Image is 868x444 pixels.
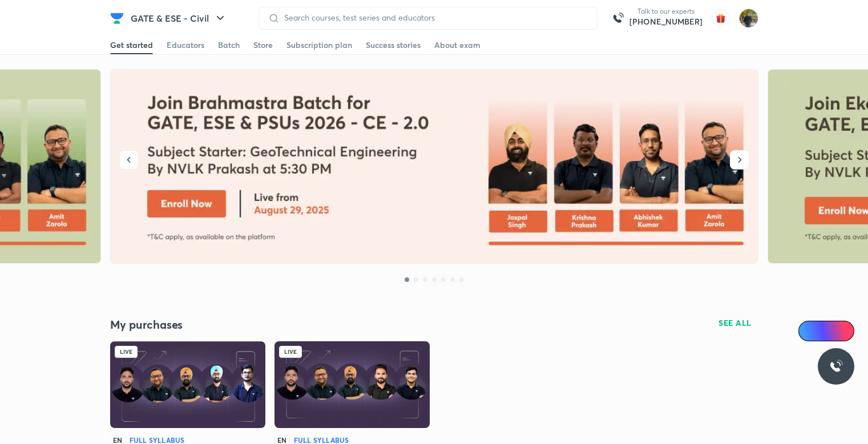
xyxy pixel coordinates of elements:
[280,13,588,22] input: Search courses, test series and educators
[366,36,421,54] a: Success stories
[110,39,153,51] div: Get started
[366,39,421,51] div: Success stories
[110,11,124,25] img: Company Logo
[124,7,234,30] button: GATE & ESE - Civil
[286,39,352,51] div: Subscription plan
[274,341,430,428] img: Batch Thumbnail
[253,39,273,51] div: Store
[817,326,847,336] span: Ai Doubts
[798,321,854,341] a: Ai Doubts
[718,319,752,327] span: SEE ALL
[434,36,481,54] a: About exam
[115,346,138,358] div: Live
[279,346,302,358] div: Live
[629,7,703,16] p: Talk to our experts
[218,39,240,51] div: Batch
[110,36,153,54] a: Get started
[286,36,352,54] a: Subscription plan
[167,39,204,51] div: Educators
[167,36,204,54] a: Educators
[629,16,703,27] a: [PHONE_NUMBER]
[829,360,843,373] img: ttu
[434,39,481,51] div: About exam
[110,341,265,428] img: Batch Thumbnail
[712,314,758,332] button: SEE ALL
[805,326,814,336] img: Icon
[110,317,434,332] h4: My purchases
[253,36,273,54] a: Store
[739,9,758,28] img: shubham rawat
[218,36,240,54] a: Batch
[607,7,629,30] img: call-us
[712,9,730,27] img: avatar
